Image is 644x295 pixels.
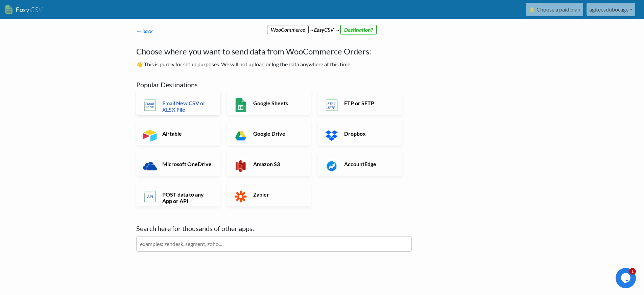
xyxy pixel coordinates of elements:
[227,91,311,115] a: Google Sheets
[526,3,583,16] a: ⭐ Choose a paid plan
[161,161,214,167] h6: Microsoft OneDrive
[143,159,157,173] img: Microsoft OneDrive App & API
[227,122,311,145] a: Google Drive
[136,236,412,252] input: examples: zendesk, segment, zoho...
[136,60,412,68] p: 👋 This is purely for setup purposes. We will not upload or log the data anywhere at this time.
[318,122,402,145] a: Dropbox
[161,100,214,113] h6: Email New CSV or XLSX File
[161,191,214,204] h6: POST data to any App or API
[342,161,396,167] h6: AccountEdge
[161,130,214,137] h6: Airtable
[252,100,305,106] h6: Google Sheets
[29,5,43,14] span: CSV
[342,100,396,106] h6: FTP or SFTP
[227,152,311,176] a: Amazon S3
[234,98,248,112] img: Google Sheets App & API
[252,130,305,137] h6: Google Drive
[325,129,339,143] img: Dropbox App & API
[5,3,43,17] a: EasyCSV
[136,81,412,89] h5: Popular Destinations
[342,130,396,137] h6: Dropbox
[136,28,153,34] a: ← back
[318,152,402,176] a: AccountEdge
[136,91,220,115] a: Email New CSV or XLSX File
[325,159,339,173] img: AccountEdge App & API
[143,129,157,143] img: Airtable App & API
[136,45,412,58] h4: Choose where you want to send data from WooCommerce Orders:
[136,183,220,206] a: POST data to any App or API
[234,189,248,204] img: Zapier App & API
[252,161,305,167] h6: Amazon S3
[234,159,248,173] img: Amazon S3 App & API
[252,191,305,198] h6: Zapier
[234,129,248,143] img: Google Drive App & API
[136,223,412,233] label: Search here for thousands of other apps:
[325,98,339,112] img: FTP or SFTP App & API
[143,98,157,112] img: Email New CSV or XLSX File App & API
[318,91,402,115] a: FTP or SFTP
[616,268,637,288] iframe: chat widget
[143,189,157,204] img: POST data to any App or API App & API
[129,19,515,34] div: → CSV →
[136,122,220,145] a: Airtable
[587,3,635,16] a: agiteesdubocage
[227,183,311,206] a: Zapier
[136,152,220,176] a: Microsoft OneDrive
